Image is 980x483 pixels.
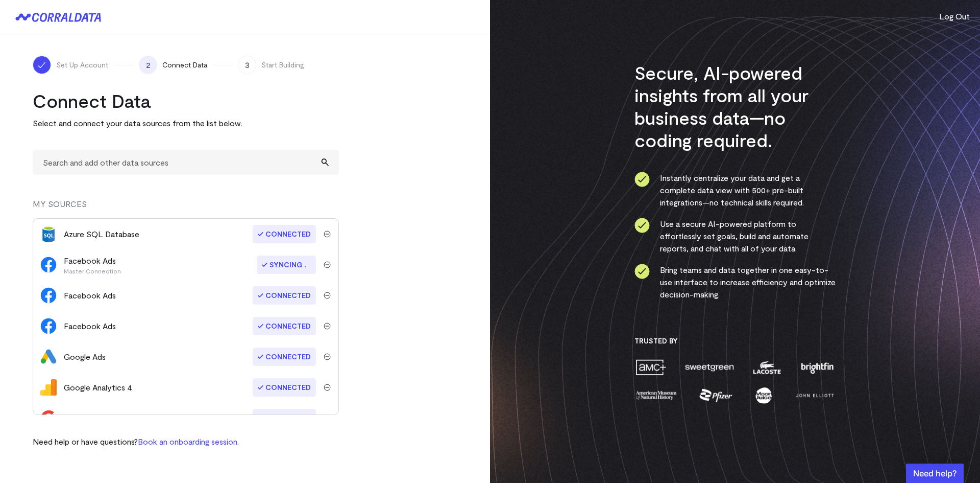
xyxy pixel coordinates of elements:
li: Use a secure AI-powered platform to effortlessly set goals, build and automate reports, and chat ... [634,218,836,255]
span: 3 [238,56,256,74]
img: moon-juice-c312e729.png [753,386,774,404]
img: google_analytics_4-4ee20295.svg [40,379,57,396]
img: trash-40e54a27.svg [324,261,331,268]
span: Connect Data [162,60,207,70]
img: facebook_ads-56946ca1.svg [40,287,57,304]
img: lacoste-7a6b0538.png [752,358,782,376]
div: Facebook Ads [64,320,116,332]
div: Google Analytics 4 [64,381,132,394]
input: Search and add other data sources [33,150,339,175]
img: trash-40e54a27.svg [324,323,331,330]
div: Facebook Ads [64,289,116,302]
img: ico-check-circle-4b19435c.svg [634,264,650,279]
img: facebook_ads-56946ca1.svg [40,318,57,334]
div: Facebook Ads [64,255,121,275]
img: amnh-5afada46.png [634,386,678,404]
a: Book an onboarding session. [138,436,239,446]
h2: Connect Data [33,89,339,112]
span: Connected [253,225,316,243]
div: Google Search Console [64,412,150,424]
img: trash-40e54a27.svg [324,231,331,238]
img: google_search_console-3467bcd2.svg [40,410,57,426]
img: trash-40e54a27.svg [324,292,331,299]
div: MY SOURCES [33,198,339,218]
span: Connected [253,409,316,427]
p: Master Connection [64,267,121,275]
img: john-elliott-25751c40.png [794,386,836,404]
span: Syncing [257,256,316,274]
h3: Secure, AI-powered insights from all your business data—no coding required. [634,61,836,151]
img: google_ads-c8121f33.png [40,349,57,365]
li: Bring teams and data together in one easy-to-use interface to increase efficiency and optimize de... [634,264,836,301]
span: Connected [253,378,316,397]
img: amc-0b11a8f1.png [634,358,667,376]
img: facebook_ads-56946ca1.svg [40,257,57,273]
img: sweetgreen-1d1fb32c.png [684,358,735,376]
span: Connected [253,348,316,366]
span: 2 [139,56,157,74]
li: Instantly centralize your data and get a complete data view with 500+ pre-built integrations—no t... [634,172,836,209]
span: Start Building [261,60,304,70]
span: Set Up Account [56,60,108,70]
div: Google Ads [64,351,106,363]
img: trash-40e54a27.svg [324,384,331,391]
span: Connected [253,317,316,335]
img: brightfin-a251e171.png [799,358,836,376]
p: Need help or have questions? [33,435,239,448]
img: ico-check-circle-4b19435c.svg [634,218,650,233]
img: trash-40e54a27.svg [324,353,331,360]
img: azure_sql_db-ac709f53.png [40,226,57,242]
img: pfizer-e137f5fc.png [698,386,733,404]
h3: Trusted By [634,336,836,346]
div: Azure SQL Database [64,228,139,240]
img: ico-check-white-5ff98cb1.svg [37,60,47,70]
button: Log Out [939,10,970,22]
img: ico-check-circle-4b19435c.svg [634,172,650,187]
p: Select and connect your data sources from the list below. [33,117,339,129]
span: Connected [253,286,316,305]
